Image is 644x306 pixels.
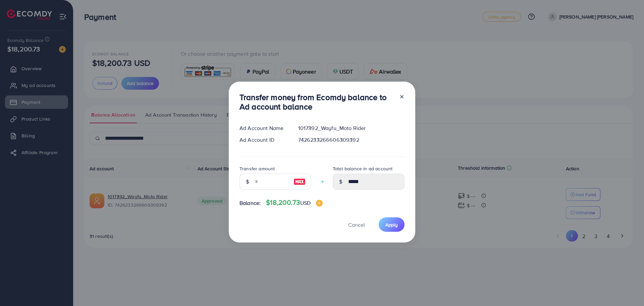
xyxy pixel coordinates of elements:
div: Ad Account ID [234,136,293,144]
span: Apply [385,221,398,228]
button: Cancel [340,217,373,232]
div: 7426233266606309392 [293,136,410,144]
button: Apply [379,217,405,232]
h4: $18,200.73 [266,199,323,207]
h3: Transfer money from Ecomdy balance to Ad account balance [239,92,394,112]
img: image [293,178,306,186]
iframe: Chat [615,276,639,301]
label: Transfer amount [239,165,275,172]
img: image [316,200,323,207]
span: Cancel [348,221,365,228]
span: Balance: [239,199,261,207]
div: 1017392_Wayfu_Moto Rider [293,124,410,132]
span: USD [300,199,311,207]
div: Ad Account Name [234,124,293,132]
label: Total balance in ad account [333,165,392,172]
